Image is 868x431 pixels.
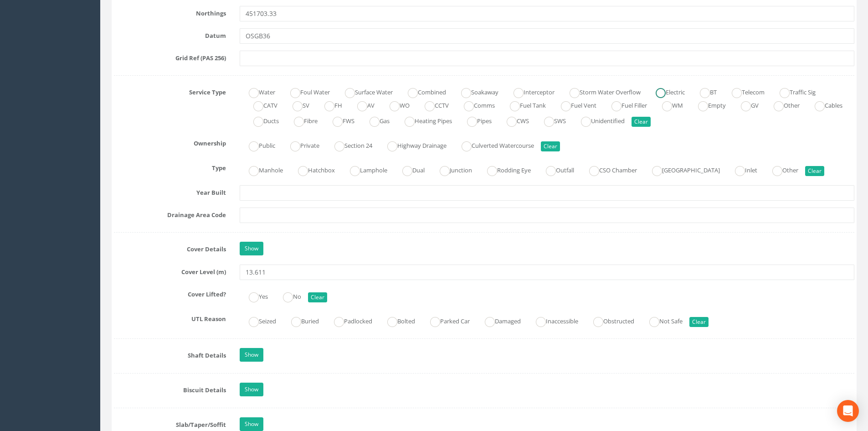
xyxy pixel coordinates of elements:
label: Traffic Sig [770,85,816,98]
label: Empty [689,98,726,111]
button: Clear [689,317,709,327]
label: CSO Chamber [580,163,637,176]
label: Fuel Filler [602,98,647,111]
label: FH [315,98,342,111]
label: Lamphole [341,163,387,176]
label: Section 24 [325,138,372,151]
label: Fuel Tank [501,98,546,111]
label: Drainage Area Code [107,208,233,219]
label: Parked Car [421,314,470,327]
a: Show [240,383,263,396]
label: Fibre [285,114,318,127]
label: Comms [455,98,495,111]
label: Ducts [244,114,279,127]
button: Clear [632,117,651,127]
label: UTL Reason [107,312,233,323]
label: Obstructed [584,314,634,327]
label: Foul Water [281,85,330,98]
button: Clear [308,292,327,302]
label: Public [240,138,275,151]
button: Clear [805,166,824,176]
label: FWS [324,114,354,127]
label: Surface Water [336,85,393,98]
label: Padlocked [325,314,372,327]
label: Telecom [723,85,765,98]
label: Slab/Taper/Soffit [107,417,233,429]
label: Cover Details [107,242,233,254]
label: Dual [393,163,425,176]
a: Show [240,242,263,255]
label: Other [765,98,800,111]
label: Heating Pipes [395,114,452,127]
label: Soakaway [452,85,498,98]
label: Datum [107,28,233,40]
label: Yes [240,289,268,302]
label: Service Type [107,85,233,97]
label: Inaccessible [527,314,578,327]
label: Rodding Eye [478,163,531,176]
label: Seized [240,314,276,327]
label: Other [763,163,798,176]
label: Biscuit Details [107,383,233,395]
label: Hatchbox [289,163,335,176]
label: CWS [498,114,529,127]
label: Interceptor [504,85,555,98]
label: Junction [431,163,472,176]
label: SV [283,98,309,111]
label: Combined [399,85,446,98]
label: Buried [282,314,319,327]
label: Electric [647,85,685,98]
label: Water [240,85,275,98]
label: Manhole [240,163,283,176]
label: WO [380,98,410,111]
label: Bolted [378,314,415,327]
div: Open Intercom Messenger [837,400,859,422]
button: Clear [541,141,560,151]
a: Show [240,348,263,362]
label: Storm Water Overflow [560,85,641,98]
label: Year Built [107,185,233,197]
label: [GEOGRAPHIC_DATA] [643,163,720,176]
label: Fuel Vent [552,98,596,111]
label: Gas [360,114,390,127]
label: Inlet [726,163,757,176]
label: Outfall [537,163,574,176]
label: Not Safe [640,314,683,327]
label: Pipes [458,114,492,127]
label: Type [107,161,233,172]
label: Grid Ref (PAS 256) [107,51,233,62]
label: Damaged [476,314,521,327]
label: Highway Drainage [378,138,447,151]
label: Ownership [107,136,233,148]
label: BT [691,85,717,98]
label: SWS [535,114,566,127]
label: Shaft Details [107,348,233,360]
label: Unidentified [572,114,625,127]
label: Private [281,138,319,151]
label: Northings [107,6,233,18]
label: Cables [806,98,842,111]
label: No [274,289,301,302]
label: AV [348,98,375,111]
label: Cover Lifted? [107,287,233,299]
label: Culverted Watercourse [452,138,534,151]
label: WM [653,98,683,111]
label: CATV [244,98,277,111]
a: Show [240,417,263,431]
label: CCTV [416,98,449,111]
label: GV [732,98,759,111]
label: Cover Level (m) [107,265,233,276]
